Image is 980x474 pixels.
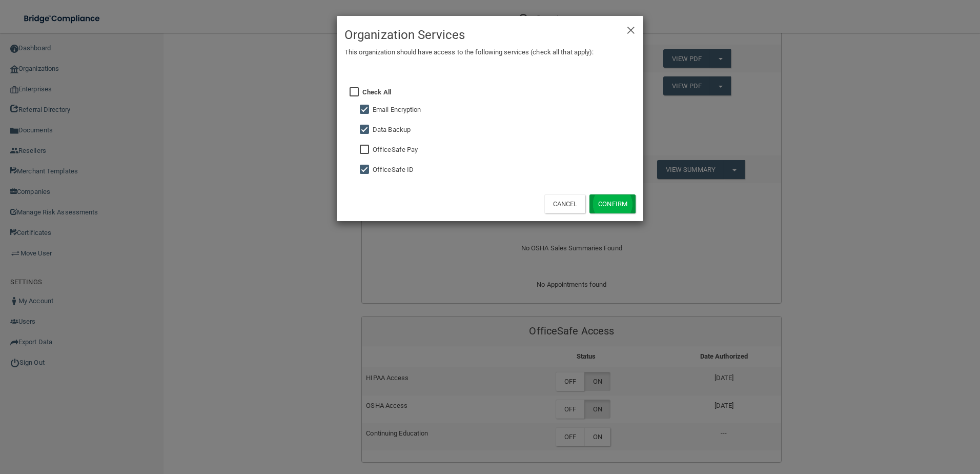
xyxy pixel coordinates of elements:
[373,124,411,136] label: Data Backup
[362,88,391,96] strong: Check All
[373,104,421,116] label: Email Encryption
[544,194,586,213] button: Cancel
[344,24,636,46] h4: Organization Services
[373,144,418,156] label: OfficeSafe Pay
[626,18,636,39] span: ×
[344,46,636,58] p: This organization should have access to the following services (check all that apply):
[589,194,636,213] button: Confirm
[373,164,414,176] label: OfficeSafe ID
